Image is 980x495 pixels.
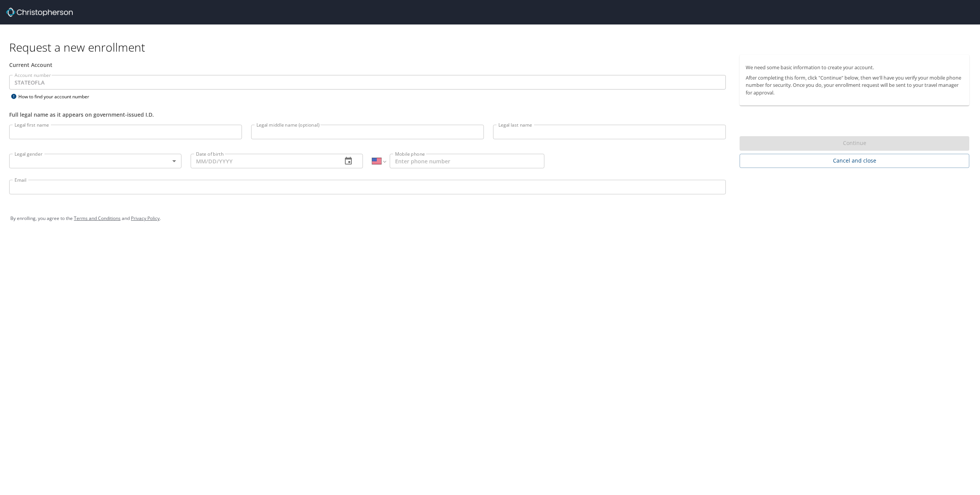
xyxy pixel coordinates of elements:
a: Terms and Conditions [74,215,121,221]
div: How to find your account number [9,92,105,101]
div: By enrolling, you agree to the and . [10,209,970,228]
input: MM/DD/YYYY [191,154,336,168]
button: Cancel and close [740,154,969,168]
div: Full legal name as it appears on government-issued I.D. [9,111,726,119]
span: Cancel and close [746,156,963,166]
div: Current Account [9,61,726,69]
div: ​ [9,154,181,168]
p: We need some basic information to create your account. [746,64,963,71]
p: After completing this form, click "Continue" below, then we'll have you verify your mobile phone ... [746,74,963,96]
h1: Request a new enrollment [9,40,975,55]
img: cbt logo [6,8,73,17]
a: Privacy Policy [131,215,160,221]
input: Enter phone number [390,154,544,168]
